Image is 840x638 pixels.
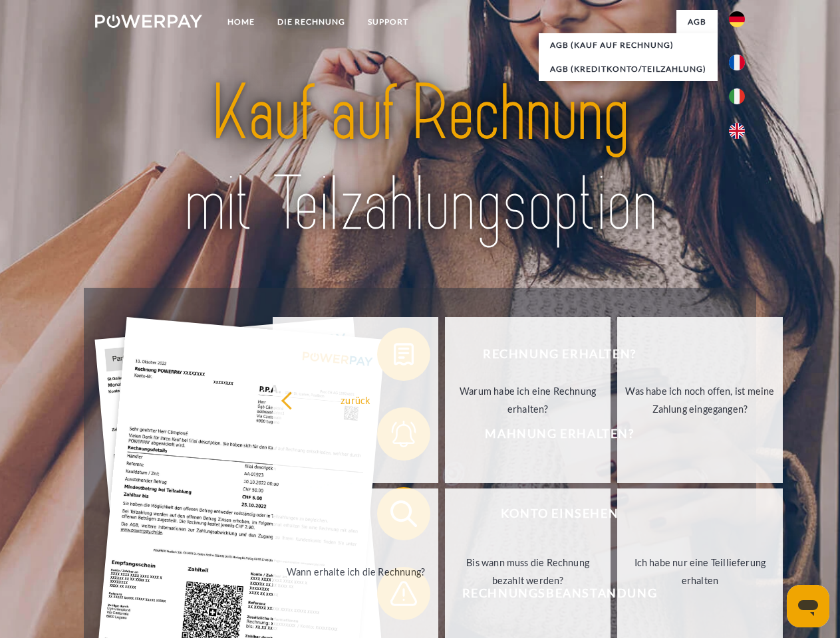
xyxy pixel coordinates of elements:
[729,123,745,139] img: en
[539,57,718,81] a: AGB (Kreditkonto/Teilzahlung)
[95,15,202,28] img: logo-powerpay-white.svg
[729,11,745,27] img: de
[625,554,775,589] div: Ich habe nur eine Teillieferung erhalten
[729,88,745,104] img: it
[216,10,266,34] a: Home
[787,585,829,627] iframe: Schaltfläche zum Öffnen des Messaging-Fensters
[356,10,420,34] a: SUPPORT
[281,391,430,409] div: zurück
[453,382,603,418] div: Warum habe ich eine Rechnung erhalten?
[625,382,775,418] div: Was habe ich noch offen, ist meine Zahlung eingegangen?
[281,562,430,580] div: Wann erhalte ich die Rechnung?
[266,10,356,34] a: DIE RECHNUNG
[127,64,713,255] img: title-powerpay_de.svg
[676,10,718,34] a: agb
[729,54,745,70] img: fr
[617,317,783,483] a: Was habe ich noch offen, ist meine Zahlung eingegangen?
[453,554,603,589] div: Bis wann muss die Rechnung bezahlt werden?
[539,33,718,57] a: AGB (Kauf auf Rechnung)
